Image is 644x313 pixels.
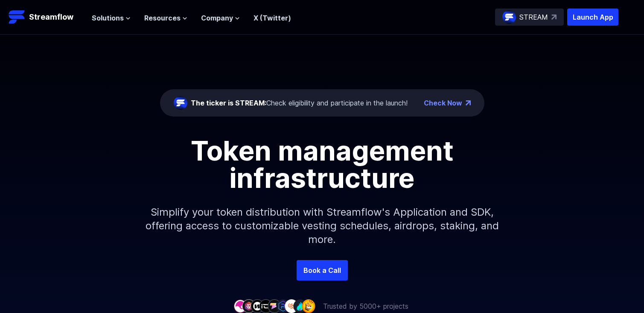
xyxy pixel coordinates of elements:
[302,299,315,313] img: company-9
[191,98,408,108] div: Check eligibility and participate in the launch!
[9,9,26,26] img: Streamflow Logo
[567,9,618,26] button: Launch App
[9,9,83,26] a: Streamflow
[285,299,298,313] img: company-7
[323,301,408,311] p: Trusted by 5000+ projects
[144,13,187,23] button: Resources
[297,260,348,281] a: Book a Call
[519,12,548,22] p: STREAM
[233,299,247,313] img: company-1
[251,299,264,313] img: company-3
[201,13,240,23] button: Company
[254,14,291,22] a: X (Twitter)
[551,15,557,20] img: top-right-arrow.svg
[293,299,307,313] img: company-8
[29,11,73,23] p: Streamflow
[92,13,131,23] button: Solutions
[144,13,181,23] span: Resources
[130,137,514,192] h1: Token management infrastructure
[268,299,281,313] img: company-5
[191,99,266,107] span: The ticker is STREAM:
[92,13,124,23] span: Solutions
[502,10,516,24] img: streamflow-logo-circle.png
[495,9,564,26] a: STREAM
[174,96,187,110] img: streamflow-logo-circle.png
[242,299,256,313] img: company-2
[466,100,471,105] img: top-right-arrow.png
[259,299,273,313] img: company-4
[424,98,462,108] a: Check Now
[201,13,233,23] span: Company
[276,299,290,313] img: company-6
[139,192,506,260] p: Simplify your token distribution with Streamflow's Application and SDK, offering access to custom...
